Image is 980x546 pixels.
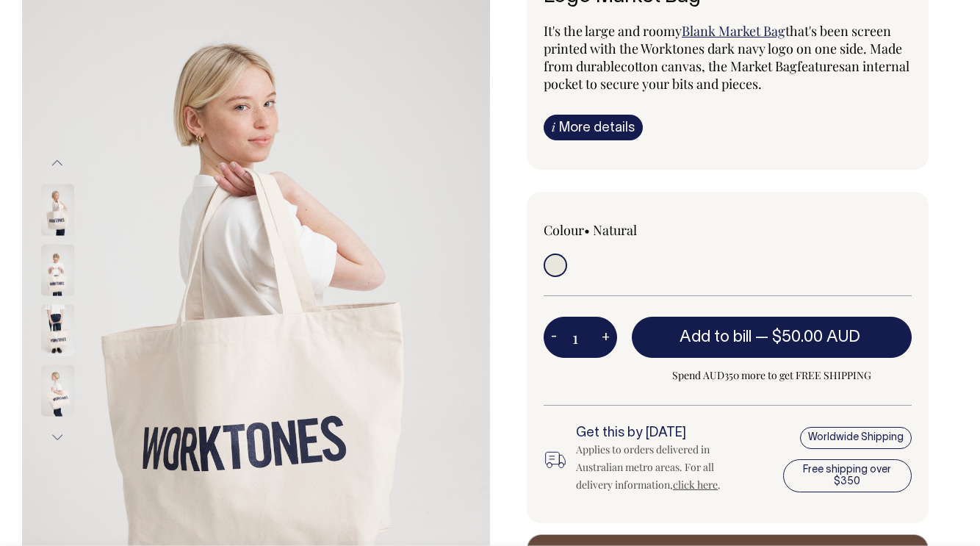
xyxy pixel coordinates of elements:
[593,221,637,239] label: Natural
[680,330,752,345] span: Add to bill
[544,22,912,93] p: It's the large and roomy that's been screen printed with the Worktones dark navy logo on one side...
[755,330,864,345] span: —
[632,367,912,384] span: Spend AUD350 more to get FREE SHIPPING
[544,323,564,352] button: -
[544,221,691,239] div: Colour
[772,330,860,345] span: $50.00 AUD
[41,304,74,356] img: Logo Market Bag
[594,323,617,352] button: +
[46,420,68,453] button: Next
[584,221,590,239] span: •
[41,244,74,295] img: Logo Market Bag
[46,147,68,180] button: Previous
[621,57,797,75] span: cotton canvas, the Market Bag
[41,184,74,235] img: Logo Market Bag
[673,478,718,492] a: click here
[576,426,744,441] h6: Get this by [DATE]
[552,119,555,134] span: i
[544,115,643,140] a: iMore details
[544,57,909,93] span: an internal pocket to secure your bits and pieces.
[576,441,744,494] div: Applies to orders delivered in Australian metro areas. For all delivery information, .
[41,364,74,416] img: Logo Market Bag
[797,57,845,75] span: features
[682,22,785,40] a: Blank Market Bag
[632,317,912,358] button: Add to bill —$50.00 AUD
